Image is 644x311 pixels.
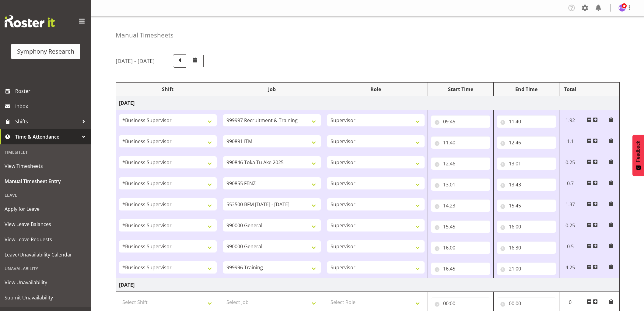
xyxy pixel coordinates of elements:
input: Click to select... [431,136,490,149]
span: Inbox [15,102,88,111]
a: Manual Timesheet Entry [2,174,90,189]
a: Apply for Leave [2,201,90,217]
span: Manual Timesheet Entry [5,177,87,186]
input: Click to select... [497,157,556,170]
a: View Timesheets [2,158,90,174]
input: Click to select... [497,136,556,149]
div: Leave [2,189,90,201]
input: Click to select... [497,178,556,191]
a: View Leave Balances [2,217,90,232]
span: View Timesheets [5,161,87,171]
td: 0.25 [559,215,581,236]
input: Click to select... [431,200,490,212]
td: 0.25 [559,152,581,173]
span: Roster [15,87,88,96]
div: Start Time [431,86,490,93]
input: Click to select... [497,297,556,309]
div: Total [562,86,578,93]
td: [DATE] [116,96,620,110]
div: Timesheet [2,146,90,158]
input: Click to select... [497,200,556,212]
div: Role [327,86,425,93]
input: Click to select... [431,263,490,275]
td: 1.1 [559,131,581,152]
a: View Leave Requests [2,232,90,247]
span: View Leave Balances [5,220,87,229]
td: 1.92 [559,110,581,131]
div: End Time [497,86,556,93]
h4: Manual Timesheets [116,32,173,39]
div: Unavailability [2,262,90,275]
span: View Leave Requests [5,235,87,244]
span: Submit Unavailability [5,293,87,302]
td: [DATE] [116,278,620,292]
span: Shifts [15,117,79,126]
a: Submit Unavailability [2,290,90,305]
span: View Unavailability [5,278,87,287]
span: Apply for Leave [5,204,87,214]
a: Leave/Unavailability Calendar [2,247,90,262]
input: Click to select... [497,263,556,275]
td: 1.37 [559,194,581,215]
div: Shift [119,86,217,93]
input: Click to select... [497,221,556,233]
img: hitesh-makan1261.jpg [618,4,626,12]
span: Time & Attendance [15,132,79,141]
div: Job [223,86,321,93]
span: Feedback [635,141,641,162]
span: Leave/Unavailability Calendar [5,250,87,259]
td: 0.7 [559,173,581,194]
a: View Unavailability [2,275,90,290]
h5: [DATE] - [DATE] [116,58,155,64]
img: Rosterit website logo [5,15,55,27]
input: Click to select... [431,242,490,254]
input: Click to select... [431,178,490,191]
input: Click to select... [431,115,490,128]
input: Click to select... [431,297,490,309]
input: Click to select... [497,242,556,254]
div: Symphony Research [17,47,74,56]
input: Click to select... [431,221,490,233]
td: 4.25 [559,257,581,278]
button: Feedback - Show survey [632,135,644,176]
input: Click to select... [497,115,556,128]
td: 0.5 [559,236,581,257]
input: Click to select... [431,157,490,170]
